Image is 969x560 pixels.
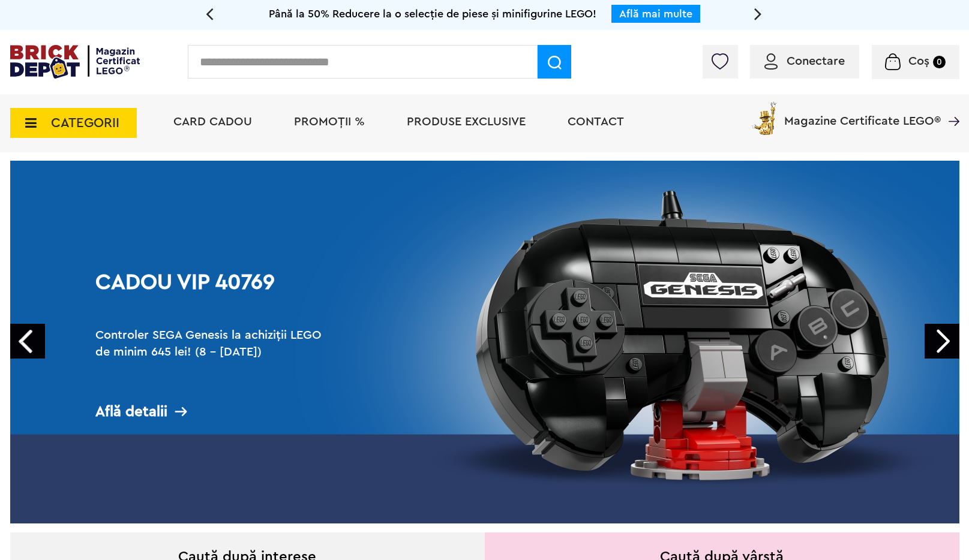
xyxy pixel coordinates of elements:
span: Conectare [787,55,845,67]
a: Magazine Certificate LEGO® [941,100,959,112]
a: Conectare [764,55,845,67]
span: Coș [908,55,929,67]
a: PROMOȚII % [294,116,365,128]
h2: Controler SEGA Genesis la achiziții LEGO de minim 645 lei! (8 - [DATE]) [95,327,335,377]
div: Află detalii [95,404,335,419]
a: Află mai multe [619,8,692,19]
a: Card Cadou [173,116,252,128]
a: Cadou VIP 40769Controler SEGA Genesis la achiziții LEGO de minim 645 lei! (8 - [DATE])Află detalii [10,161,959,523]
a: Produse exclusive [407,116,526,128]
a: Prev [10,324,45,359]
h1: Cadou VIP 40769 [95,272,335,315]
small: 0 [933,56,946,68]
span: Până la 50% Reducere la o selecție de piese și minifigurine LEGO! [269,8,596,19]
a: Next [925,324,959,359]
a: Contact [568,116,624,128]
span: CATEGORII [51,116,119,130]
span: Magazine Certificate LEGO® [784,100,941,127]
